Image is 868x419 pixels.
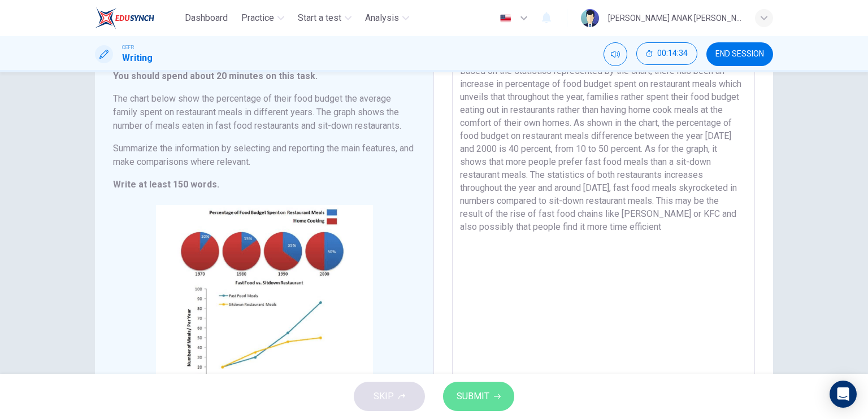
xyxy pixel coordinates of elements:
[237,8,289,28] button: Practice
[657,49,688,58] span: 00:14:34
[604,42,627,66] div: Mute
[95,7,180,29] a: EduSynch logo
[457,389,489,404] span: SUBMIT
[185,11,228,25] span: Dashboard
[365,11,399,25] span: Analysis
[122,51,153,65] h1: Writing
[113,179,219,190] strong: Write at least 150 words.
[498,14,513,23] img: en
[830,381,857,408] div: Open Intercom Messenger
[180,8,232,28] button: Dashboard
[361,8,414,28] button: Analysis
[460,64,747,393] textarea: Based on the statistics represented by the chart, there has been an increase in percentage of foo...
[113,69,415,83] h6: You should spend about 20 minutes on this task.
[636,42,697,66] div: Hide
[706,42,773,66] button: END SESSION
[95,7,154,29] img: EduSynch logo
[293,8,356,28] button: Start a test
[608,11,741,25] div: [PERSON_NAME] ANAK [PERSON_NAME]
[581,9,599,27] img: Profile picture
[113,92,415,133] h6: The chart below show the percentage of their food budget the average family spent on restaurant m...
[113,142,415,169] h6: Summarize the information by selecting and reporting the main features, and make comparisons wher...
[636,42,697,65] button: 00:14:34
[241,11,274,25] span: Practice
[298,11,341,25] span: Start a test
[443,382,514,411] button: SUBMIT
[122,43,134,51] span: CEFR
[715,50,764,59] span: END SESSION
